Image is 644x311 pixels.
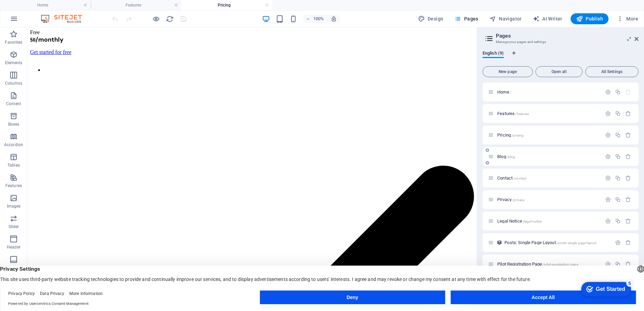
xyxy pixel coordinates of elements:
[495,111,602,116] div: Features/features
[625,261,631,267] div: Remove
[588,70,635,74] span: All Settings
[497,240,502,245] div: This layout is used as a template for all items (e.g. a blog post) of this collection. The conten...
[512,198,525,202] span: /privacy
[496,33,639,39] h2: Pages
[7,203,21,209] p: Images
[513,176,526,180] span: /contact
[625,175,631,181] div: Remove
[605,261,611,267] div: Settings
[5,81,22,86] p: Columns
[543,263,578,266] span: /pilot-registration-page
[152,15,160,23] button: Click here to leave preview mode and continue editing
[5,40,22,45] p: Favorites
[495,154,602,159] div: Blog/blog
[415,13,446,24] div: Design (Ctrl+Alt+Y)
[585,66,639,77] button: All Settings
[576,15,603,22] span: Publish
[497,197,525,202] span: Click to open page
[497,261,578,267] span: Click to open page
[512,133,524,137] span: /pricing
[495,176,602,180] div: Contact/contact
[486,70,530,74] span: New page
[8,122,19,127] p: Boxes
[497,111,529,116] span: Click to open page
[625,154,631,159] div: Remove
[303,15,327,23] button: 100%
[615,197,621,202] div: Duplicate
[625,218,631,224] div: Remove
[615,132,621,138] div: Duplicate
[617,15,638,22] span: More
[615,154,621,159] div: Duplicate
[615,111,621,116] div: Duplicate
[571,13,609,24] button: Publish
[557,241,596,245] span: /posts-single-page-layout
[605,111,611,116] div: Settings
[483,51,639,63] div: Language Tabs
[614,13,641,24] button: More
[533,15,562,22] span: AI Writer
[166,15,174,23] i: Reload page
[495,133,602,137] div: Pricing/pricing
[8,162,20,168] p: Tables
[515,112,529,116] span: /features
[5,3,55,18] div: Get Started 5 items remaining, 0% complete
[5,183,22,188] p: Features
[625,111,631,116] div: Remove
[535,66,583,77] button: Open all
[331,16,337,22] i: On resize automatically adjust zoom level to fit chosen device.
[507,155,515,159] span: /blog
[497,132,524,138] span: Pricing
[452,13,481,24] button: Pages
[489,15,522,22] span: Navigator
[483,66,533,77] button: New page
[625,132,631,138] div: Remove
[605,218,611,224] div: Settings
[625,240,631,245] div: Remove
[615,261,621,267] div: Duplicate
[495,262,602,266] div: Pilot Registration Page/pilot-registration-page
[6,101,21,107] p: Content
[605,89,611,95] div: Settings
[497,154,515,159] span: Blog
[510,90,511,94] span: /
[496,39,625,45] h3: Manage your pages and settings
[605,154,611,159] div: Settings
[497,175,526,181] span: Click to open page
[483,49,504,59] span: English (9)
[4,142,23,147] p: Accordion
[418,15,444,22] span: Design
[182,1,272,9] h4: Pricing
[497,218,542,224] span: Click to open page
[5,60,23,66] p: Elements
[313,15,324,23] h6: 100%
[504,240,596,245] span: Click to open page
[530,13,565,24] button: AI Writer
[615,89,621,95] div: Duplicate
[495,197,602,202] div: Privacy/privacy
[615,240,621,245] div: Settings
[523,220,542,223] span: /legal-notice
[20,8,49,14] div: Get Started
[605,197,611,202] div: Settings
[91,1,182,9] h4: Features
[495,90,602,94] div: Home/
[615,175,621,181] div: Duplicate
[539,70,579,74] span: Open all
[51,1,57,8] div: 5
[495,219,602,223] div: Legal Notice/legal-notice
[166,15,174,23] button: reload
[8,265,20,270] p: Footer
[605,132,611,138] div: Settings
[454,15,478,22] span: Pages
[9,224,19,229] p: Slider
[605,175,611,181] div: Settings
[39,15,90,23] img: Editor Logo
[487,13,525,24] button: Navigator
[625,197,631,202] div: Remove
[625,89,631,95] div: The startpage cannot be deleted
[497,89,511,95] span: Click to open page
[615,218,621,224] div: Duplicate
[7,244,20,250] p: Header
[415,13,446,24] button: Design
